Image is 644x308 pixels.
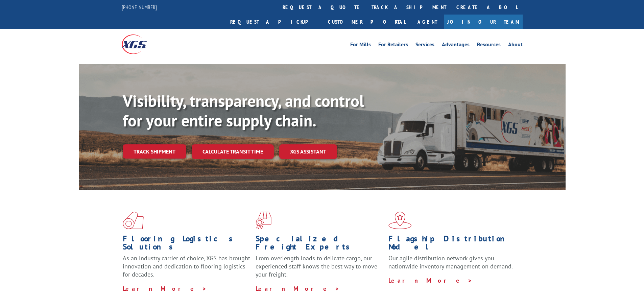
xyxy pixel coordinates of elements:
a: Learn More > [123,285,207,292]
a: About [508,42,523,49]
span: Our agile distribution network gives you nationwide inventory management on demand. [388,254,513,270]
img: xgs-icon-focused-on-flooring-red [256,212,271,229]
a: Calculate transit time [192,144,274,159]
a: Request a pickup [225,15,323,29]
h1: Specialized Freight Experts [256,235,383,254]
a: Advantages [442,42,470,49]
img: xgs-icon-total-supply-chain-intelligence-red [123,212,144,229]
a: Track shipment [123,144,186,159]
a: Learn More > [388,277,473,284]
a: Join Our Team [444,15,523,29]
a: For Retailers [378,42,408,49]
span: As an industry carrier of choice, XGS has brought innovation and dedication to flooring logistics... [123,254,250,278]
img: xgs-icon-flagship-distribution-model-red [388,212,412,229]
a: Agent [411,15,444,29]
a: Learn More > [256,285,340,292]
a: Services [415,42,434,49]
h1: Flagship Distribution Model [388,235,516,254]
a: [PHONE_NUMBER] [122,4,157,10]
a: Resources [477,42,501,49]
p: From overlength loads to delicate cargo, our experienced staff knows the best way to move your fr... [256,254,383,284]
a: For Mills [350,42,371,49]
a: XGS ASSISTANT [279,144,337,159]
a: Customer Portal [323,15,411,29]
h1: Flooring Logistics Solutions [123,235,251,254]
b: Visibility, transparency, and control for your entire supply chain. [123,90,364,131]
